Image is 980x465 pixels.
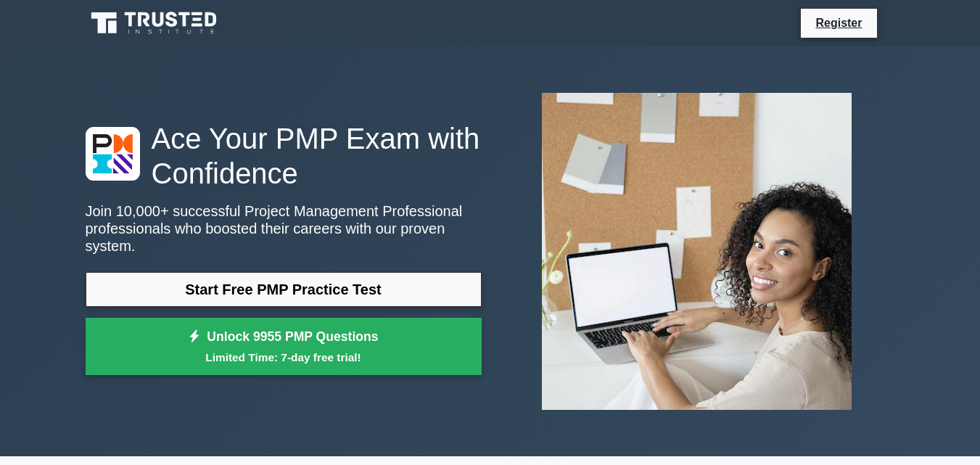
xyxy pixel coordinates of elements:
[86,121,482,191] h1: Ace Your PMP Exam with Confidence
[86,318,482,376] a: Unlock 9955 PMP QuestionsLimited Time: 7-day free trial!
[807,14,870,32] a: Register
[104,349,464,366] small: Limited Time: 7-day free trial!
[86,202,482,255] p: Join 10,000+ successful Project Management Professional professionals who boosted their careers w...
[86,272,482,307] a: Start Free PMP Practice Test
